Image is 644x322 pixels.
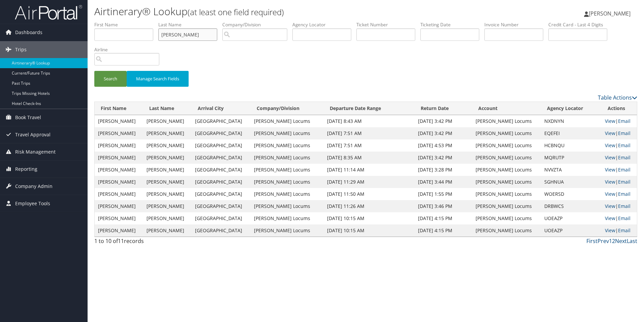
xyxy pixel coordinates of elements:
[95,176,143,188] td: [PERSON_NAME]
[324,212,415,224] td: [DATE] 10:15 AM
[415,188,472,200] td: [DATE] 1:55 PM
[602,102,637,115] th: Actions
[415,164,472,176] td: [DATE] 3:28 PM
[602,127,637,139] td: |
[472,115,541,127] td: [PERSON_NAME] Locums
[95,152,143,164] td: [PERSON_NAME]
[143,200,192,212] td: [PERSON_NAME]
[143,127,192,139] td: [PERSON_NAME]
[598,237,609,245] a: Prev
[415,212,472,224] td: [DATE] 4:15 PM
[118,237,124,245] span: 11
[618,179,631,185] a: Email
[251,115,324,127] td: [PERSON_NAME] Locums
[605,203,615,209] a: View
[143,176,192,188] td: [PERSON_NAME]
[602,115,637,127] td: |
[627,237,637,245] a: Last
[618,166,631,173] a: Email
[192,152,251,164] td: [GEOGRAPHIC_DATA]
[541,139,602,152] td: HCBNQU
[251,224,324,237] td: [PERSON_NAME] Locums
[612,237,615,245] a: 2
[251,212,324,224] td: [PERSON_NAME] Locums
[143,164,192,176] td: [PERSON_NAME]
[541,224,602,237] td: UOEAZP
[472,152,541,164] td: [PERSON_NAME] Locums
[415,102,472,115] th: Return Date: activate to sort column ascending
[324,139,415,152] td: [DATE] 7:51 AM
[95,212,143,224] td: [PERSON_NAME]
[324,115,415,127] td: [DATE] 8:43 AM
[615,237,627,245] a: Next
[602,212,637,224] td: |
[472,212,541,224] td: [PERSON_NAME] Locums
[251,139,324,152] td: [PERSON_NAME] Locums
[192,164,251,176] td: [GEOGRAPHIC_DATA]
[251,102,324,115] th: Company/Division
[222,21,292,28] label: Company/Division
[324,200,415,212] td: [DATE] 11:26 AM
[251,152,324,164] td: [PERSON_NAME] Locums
[356,21,420,28] label: Ticket Number
[415,139,472,152] td: [DATE] 4:53 PM
[95,139,143,152] td: [PERSON_NAME]
[618,203,631,209] a: Email
[618,154,631,161] a: Email
[618,215,631,221] a: Email
[472,139,541,152] td: [PERSON_NAME] Locums
[472,102,541,115] th: Account: activate to sort column ascending
[324,102,415,115] th: Departure Date Range: activate to sort column ascending
[415,224,472,237] td: [DATE] 4:15 PM
[192,127,251,139] td: [GEOGRAPHIC_DATA]
[192,200,251,212] td: [GEOGRAPHIC_DATA]
[192,102,251,115] th: Arrival City: activate to sort column ascending
[324,152,415,164] td: [DATE] 8:35 AM
[415,152,472,164] td: [DATE] 3:42 PM
[158,21,222,28] label: Last Name
[541,212,602,224] td: UOEAZP
[192,139,251,152] td: [GEOGRAPHIC_DATA]
[618,191,631,197] a: Email
[618,142,631,149] a: Email
[415,127,472,139] td: [DATE] 3:42 PM
[192,212,251,224] td: [GEOGRAPHIC_DATA]
[541,152,602,164] td: MQRUTP
[95,102,143,115] th: First Name: activate to sort column ascending
[94,4,456,19] h1: Airtinerary® Lookup
[188,6,284,18] small: (at least one field required)
[94,71,127,87] button: Search
[605,191,615,197] a: View
[472,176,541,188] td: [PERSON_NAME] Locums
[192,115,251,127] td: [GEOGRAPHIC_DATA]
[143,115,192,127] td: [PERSON_NAME]
[143,188,192,200] td: [PERSON_NAME]
[605,179,615,185] a: View
[605,227,615,234] a: View
[15,4,82,20] img: airportal-logo.png
[605,142,615,149] a: View
[605,118,615,124] a: View
[541,188,602,200] td: WOERSD
[602,200,637,212] td: |
[541,127,602,139] td: EQEFEI
[605,166,615,173] a: View
[143,152,192,164] td: [PERSON_NAME]
[95,224,143,237] td: [PERSON_NAME]
[95,127,143,139] td: [PERSON_NAME]
[602,139,637,152] td: |
[602,152,637,164] td: |
[192,188,251,200] td: [GEOGRAPHIC_DATA]
[15,24,42,41] span: Dashboards
[605,154,615,161] a: View
[541,164,602,176] td: NVVZTA
[605,130,615,136] a: View
[94,237,223,248] div: 1 to 10 of records
[541,200,602,212] td: DRBWCS
[602,164,637,176] td: |
[584,3,637,24] a: [PERSON_NAME]
[618,130,631,136] a: Email
[602,176,637,188] td: |
[15,126,51,143] span: Travel Approval
[95,115,143,127] td: [PERSON_NAME]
